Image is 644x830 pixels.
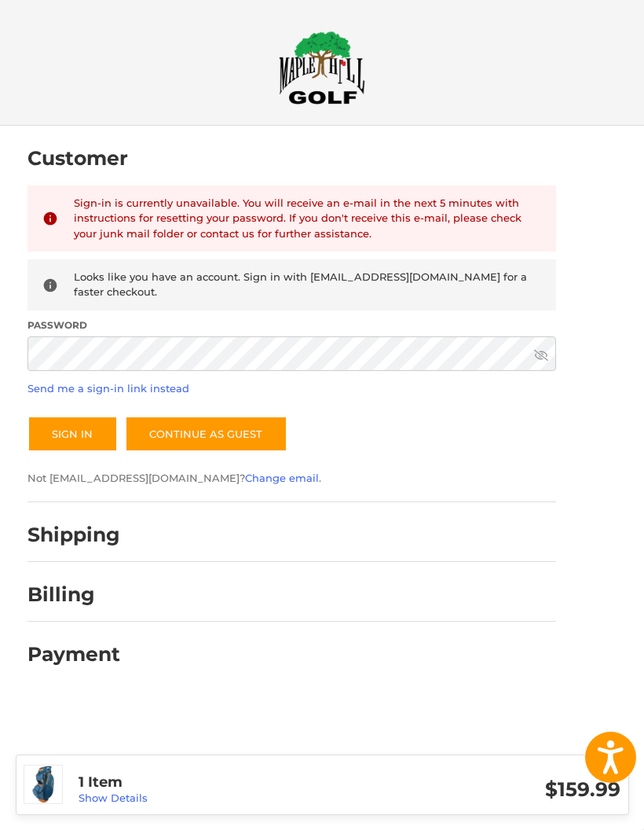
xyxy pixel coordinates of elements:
a: Change email [245,472,319,484]
button: Sign In [27,416,118,452]
span: Looks like you have an account. Sign in with [EMAIL_ADDRESS][DOMAIN_NAME] for a faster checkout. [74,270,527,299]
p: Not [EMAIL_ADDRESS][DOMAIN_NAME]? . [27,471,556,487]
div: Sign-in is currently unavailable. You will receive an e-mail in the next 5 minutes with instructi... [74,196,541,242]
img: Sun Mountain Golf 2024 C-130 5-Way Cart Bag [24,766,62,803]
h3: $159.99 [349,777,620,802]
a: Send me a sign-in link instead [27,382,189,395]
h2: Shipping [27,523,120,547]
a: Show Details [79,791,148,804]
h3: 1 Item [79,773,349,791]
label: Password [27,318,556,332]
h2: Payment [27,642,120,667]
h2: Customer [27,146,128,171]
h2: Billing [27,582,119,607]
a: Continue as guest [125,416,287,452]
img: Maple Hill Golf [279,31,365,105]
